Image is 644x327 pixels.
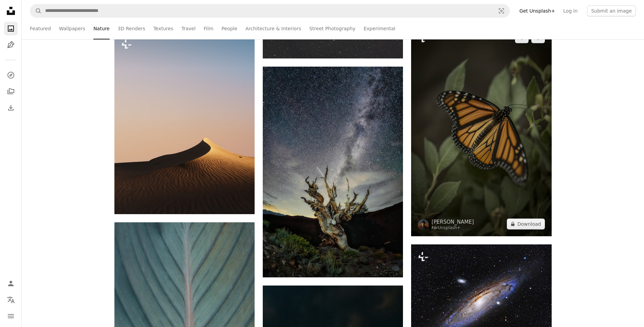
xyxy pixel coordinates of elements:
[4,293,18,307] button: Language
[411,127,551,134] a: a butterfly that is sitting on a leaf
[438,225,460,230] a: Unsplash+
[222,18,238,39] a: People
[515,5,559,16] a: Get Unsplash+
[411,25,551,236] img: a butterfly that is sitting on a leaf
[114,32,255,214] img: A sandy dune rises against a pastel sky.
[309,18,355,39] a: Street Photography
[114,312,255,319] a: Close-up of a blue-green leaf vein pattern
[559,5,582,16] a: Log in
[153,18,173,39] a: Textures
[507,219,545,229] button: Download
[4,68,18,82] a: Explore
[4,277,18,290] a: Log in / Sign up
[263,169,403,175] a: Ancient tree silhouetted against the starry night sky.
[114,120,255,126] a: A sandy dune rises against a pastel sky.
[431,225,474,231] div: For
[493,4,510,17] button: Visual search
[4,4,18,19] a: Home — Unsplash
[245,18,301,39] a: Architecture & Interiors
[59,18,85,39] a: Wallpapers
[204,18,213,39] a: Film
[431,219,474,225] a: [PERSON_NAME]
[4,101,18,115] a: Download History
[364,18,395,39] a: Experimental
[587,5,636,16] button: Submit an image
[263,67,403,277] img: Ancient tree silhouetted against the starry night sky.
[411,294,551,300] a: a galaxy in space
[4,38,18,52] a: Illustrations
[418,219,429,230] img: Go to Allec Gomes's profile
[118,18,145,39] a: 3D Renders
[30,4,510,18] form: Find visuals sitewide
[4,22,18,35] a: Photos
[181,18,196,39] a: Travel
[4,309,18,323] button: Menu
[30,4,42,17] button: Search Unsplash
[4,85,18,98] a: Collections
[30,18,51,39] a: Featured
